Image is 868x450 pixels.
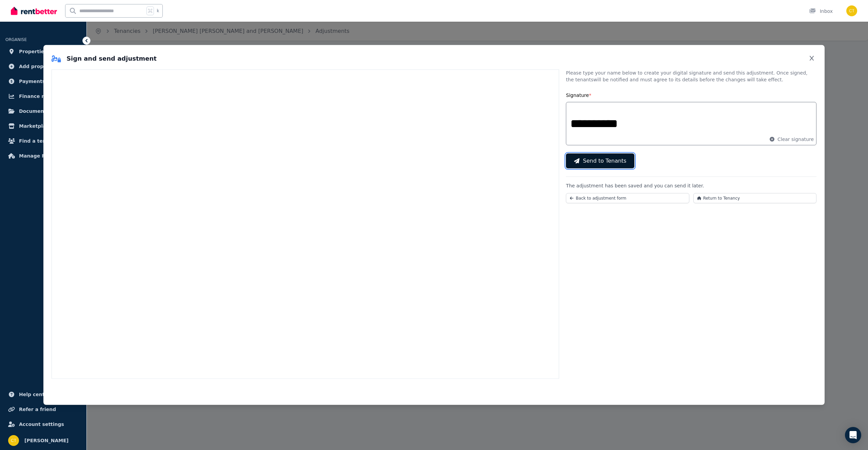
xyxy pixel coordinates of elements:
button: Back to adjustment form [566,193,689,203]
p: The adjustment has been saved and you can send it later. [566,182,816,189]
label: Signature [566,93,591,98]
button: Send to Tenants [566,154,634,168]
span: Send to Tenants [583,157,626,165]
h2: Sign and send adjustment [52,54,157,63]
button: Clear signature [769,136,814,143]
span: Return to Tenancy [703,196,740,201]
p: Please type your name below to create your digital signature and send this adjustment. Once signe... [566,69,816,83]
button: Close [807,53,816,64]
button: Return to Tenancy [693,193,816,203]
span: Back to adjustment form [576,196,626,201]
